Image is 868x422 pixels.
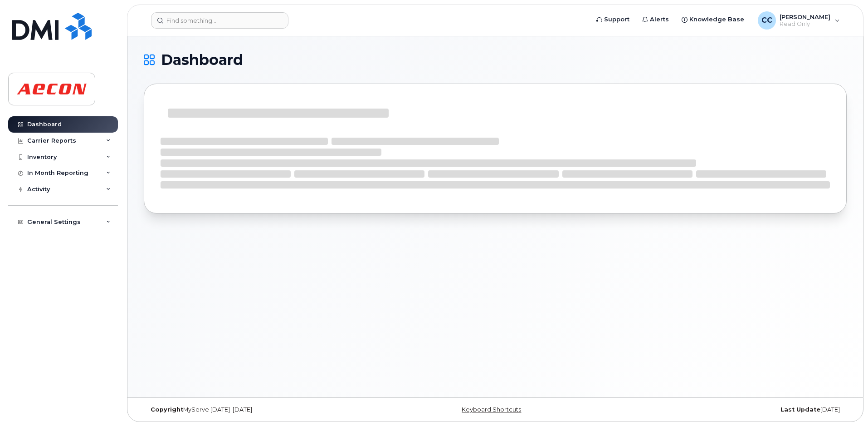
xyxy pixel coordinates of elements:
span: Dashboard [161,53,243,67]
a: Keyboard Shortcuts [462,406,521,413]
strong: Copyright [151,406,183,413]
div: MyServe [DATE]–[DATE] [144,406,378,413]
strong: Last Update [780,406,820,413]
div: [DATE] [612,406,847,413]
